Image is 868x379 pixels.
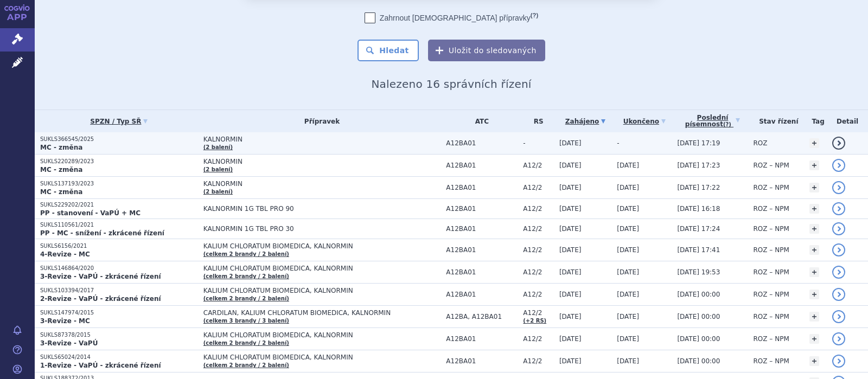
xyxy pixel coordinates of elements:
span: [DATE] 00:00 [677,357,720,365]
a: + [809,160,819,170]
span: [DATE] 16:18 [677,205,720,213]
span: [DATE] 17:19 [677,139,720,147]
p: SUKLS147974/2015 [40,309,198,317]
span: KALIUM CHLORATUM BIOMEDICA, KALNORMIN [203,287,441,294]
span: A12/2 [523,335,554,343]
span: [DATE] [617,335,639,343]
a: detail [832,243,845,256]
a: + [809,245,819,255]
a: detail [832,181,845,194]
a: detail [832,159,845,172]
strong: 3-Revize - MC [40,317,90,325]
strong: 1-Revize - VaPÚ - zkrácené řízení [40,362,161,369]
span: KALNORMIN [203,136,441,143]
a: + [809,312,819,322]
a: + [809,356,819,366]
span: ROZ – NPM [754,335,789,343]
span: ROZ – NPM [754,205,789,213]
span: [DATE] [559,225,582,233]
a: (celkem 2 brandy / 2 balení) [203,296,289,301]
span: [DATE] [559,357,582,365]
abbr: (?) [723,121,731,128]
strong: 3-Revize - VaPÚ [40,339,98,347]
strong: MC - změna [40,188,82,196]
span: A12BA01 [446,268,518,276]
strong: MC - změna [40,144,82,151]
strong: PP - MC - snížení - zkrácené řízení [40,229,164,237]
span: A12/2 [523,291,554,298]
a: detail [832,355,845,368]
span: [DATE] [617,162,639,169]
abbr: (?) [531,12,538,19]
th: ATC [441,110,518,132]
span: - [523,139,554,147]
span: KALNORMIN [203,158,441,165]
th: Přípravek [198,110,441,132]
span: ROZ – NPM [754,357,789,365]
span: ROZ [754,139,768,147]
a: detail [832,202,845,215]
p: SUKLS65024/2014 [40,354,198,361]
span: - [617,139,619,147]
span: A12BA01 [446,357,518,365]
span: A12BA01 [446,162,518,169]
span: KALNORMIN 1G TBL PRO 30 [203,225,441,233]
span: ROZ – NPM [754,184,789,191]
a: (2 balení) [203,189,233,195]
p: SUKLS110561/2021 [40,221,198,229]
span: [DATE] 00:00 [677,313,720,320]
span: [DATE] 00:00 [677,335,720,343]
span: [DATE] [617,184,639,191]
span: A12/2 [523,357,554,365]
span: ROZ – NPM [754,268,789,276]
p: SUKLS229202/2021 [40,201,198,209]
span: [DATE] [617,357,639,365]
span: [DATE] [617,246,639,254]
span: [DATE] [559,335,582,343]
span: [DATE] [617,291,639,298]
a: (celkem 3 brandy / 3 balení) [203,318,289,324]
span: [DATE] [559,162,582,169]
a: + [809,290,819,299]
span: [DATE] [559,268,582,276]
a: + [809,334,819,344]
span: A12BA01 [446,139,518,147]
span: KALIUM CHLORATUM BIOMEDICA, KALNORMIN [203,242,441,250]
a: (+2 RS) [523,318,546,324]
span: A12BA, A12BA01 [446,313,518,320]
a: + [809,204,819,214]
span: ROZ – NPM [754,313,789,320]
span: ROZ – NPM [754,162,789,169]
a: Ukončeno [617,114,672,129]
span: [DATE] [617,313,639,320]
span: ROZ – NPM [754,225,789,233]
strong: 3-Revize - VaPÚ - zkrácené řízení [40,273,161,280]
span: [DATE] 00:00 [677,291,720,298]
span: [DATE] 17:24 [677,225,720,233]
span: A12BA01 [446,246,518,254]
span: [DATE] [617,268,639,276]
a: detail [832,332,845,345]
a: detail [832,266,845,279]
span: KALNORMIN 1G TBL PRO 90 [203,205,441,213]
span: A12/2 [523,225,554,233]
span: KALIUM CHLORATUM BIOMEDICA, KALNORMIN [203,265,441,272]
span: [DATE] [559,205,582,213]
span: [DATE] 17:23 [677,162,720,169]
a: Zahájeno [559,114,611,129]
th: RS [518,110,554,132]
strong: PP - stanovení - VaPÚ + MC [40,209,141,217]
p: SUKLS146864/2020 [40,265,198,272]
p: SUKLS87378/2015 [40,331,198,339]
th: Tag [804,110,827,132]
span: A12BA01 [446,225,518,233]
span: A12BA01 [446,184,518,191]
p: SUKLS6156/2021 [40,242,198,250]
span: ROZ – NPM [754,291,789,298]
a: (2 balení) [203,144,233,150]
a: (celkem 2 brandy / 2 balení) [203,273,289,279]
span: A12BA01 [446,335,518,343]
span: ROZ – NPM [754,246,789,254]
a: detail [832,288,845,301]
a: (2 balení) [203,166,233,172]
